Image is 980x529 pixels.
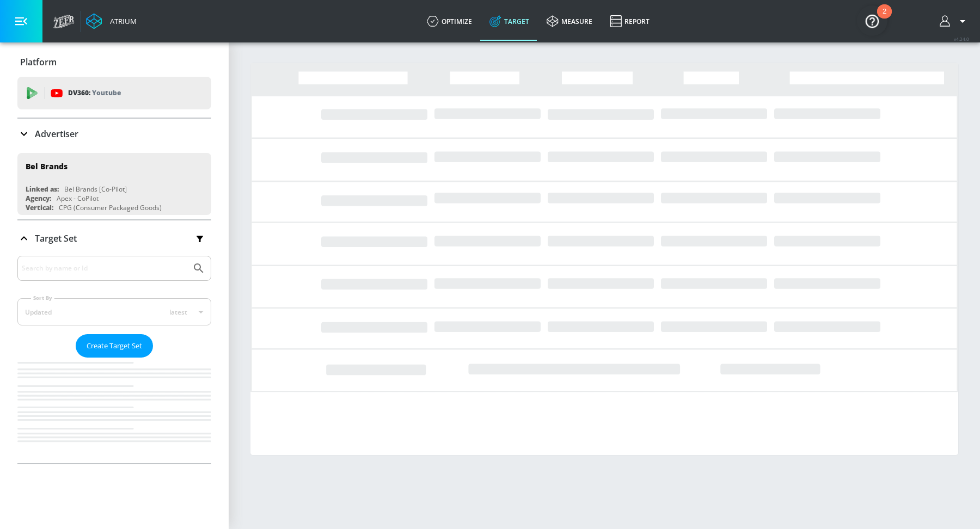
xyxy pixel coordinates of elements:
div: Target Set [17,256,211,463]
div: DV360: Youtube [17,77,211,109]
div: Vertical: [26,203,53,212]
p: Target Set [35,232,77,244]
div: 2 [883,11,886,26]
p: Platform [20,56,57,68]
button: Create Target Set [76,334,153,358]
div: Bel BrandsLinked as:Bel Brands [Co-Pilot]Agency:Apex - CoPilotVertical:CPG (Consumer Packaged Goods) [17,153,211,215]
div: Apex - CoPilot [57,194,99,203]
nav: list of Target Set [17,358,211,463]
input: Search by name or Id [22,261,187,275]
a: measure [538,2,601,41]
div: Updated [25,307,52,317]
a: Target [481,2,538,41]
div: Linked as: [26,184,59,194]
div: Target Set [17,220,211,256]
div: Bel Brands [Co-Pilot] [64,184,127,194]
p: DV360: [68,87,121,99]
span: Create Target Set [87,340,142,352]
a: Report [601,2,658,41]
div: Advertiser [17,119,211,149]
p: Advertiser [35,128,78,140]
span: latest [169,307,187,317]
div: Atrium [106,16,137,26]
div: Agency: [26,194,51,203]
div: Platform [17,47,211,77]
div: Bel Brands [26,161,68,171]
button: Open Resource Center, 2 new notifications [857,5,887,36]
span: v 4.24.0 [954,36,969,42]
div: CPG (Consumer Packaged Goods) [59,203,162,212]
label: Sort By [31,294,54,302]
a: optimize [418,2,481,41]
a: Atrium [86,13,137,29]
p: Youtube [92,87,121,99]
